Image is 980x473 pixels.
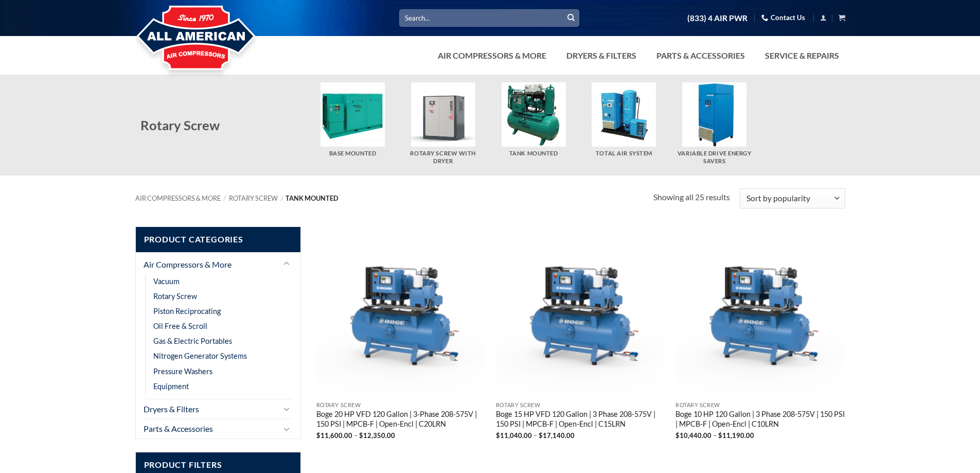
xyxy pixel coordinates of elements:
[759,45,845,66] a: Service & Repairs
[563,10,579,26] button: Submit
[316,402,486,409] p: Rotary Screw
[153,274,180,289] a: Vacuum
[584,82,664,157] a: Visit product category Total Air System
[281,194,283,202] span: /
[496,402,666,409] p: Rotary Screw
[539,431,575,440] bdi: 17,140.00
[399,9,579,26] input: Search…
[312,150,393,157] h5: Base Mounted
[135,195,654,202] nav: Breadcrumb
[674,150,755,165] h5: Variable Drive Energy Savers
[493,150,574,157] h5: Tank Mounted
[359,431,363,440] span: $
[312,82,393,157] a: Visit product category Base Mounted
[718,431,722,440] span: $
[223,194,226,202] span: /
[136,227,301,252] span: Product Categories
[496,431,532,440] bdi: 11,040.00
[320,82,385,147] img: Base Mounted
[280,423,293,435] button: Toggle
[153,379,189,394] a: Equipment
[496,431,500,440] span: $
[496,226,666,396] img: Boge 15 HP VFD 120 Gallon | 3 Phase 208-575V | 150 PSI | MPCB-F | Open-Encl | C15LRN
[153,334,232,348] a: Gas & Electric Portables
[584,150,664,157] h5: Total Air System
[493,82,574,157] a: Visit product category Tank Mounted
[153,319,207,334] a: Oil Free & Scroll
[153,289,197,304] a: Rotary Screw
[280,258,293,270] button: Toggle
[135,194,221,202] a: Air Compressors & More
[229,194,278,202] a: Rotary Screw
[650,45,751,66] a: Parts & Accessories
[144,419,278,439] a: Parts & Accessories
[153,304,221,319] a: Piston Reciprocating
[653,190,730,204] p: Showing all 25 results
[675,402,845,409] p: Rotary Screw
[144,399,278,419] a: Dryers & Filters
[153,348,247,363] a: Nitrogen Generator Systems
[675,226,845,396] img: Boge 10 HP 120 Gallon | 3 Phase 208-575V | 150 PSI | MPCB-F | Open-Encl | C10LRN
[316,410,486,430] a: Boge 20 HP VFD 120 Gallon | 3-Phase 208-575V | 150 PSI | MPCB-F | Open-Encl | C20LRN
[675,431,680,440] span: $
[316,431,320,440] span: $
[403,150,483,165] h5: Rotary Screw With Dryer
[316,431,352,440] bdi: 11,600.00
[839,11,845,24] a: View cart
[140,117,313,134] h2: Rotary Screw
[354,431,358,440] span: –
[740,188,845,208] select: Shop order
[403,82,483,165] a: Visit product category Rotary Screw With Dryer
[682,82,746,147] img: Variable Drive Energy Savers
[761,10,805,26] a: Contact Us
[687,9,747,27] a: (833) 4 AIR PWR
[144,255,278,274] a: Air Compressors & More
[411,82,475,147] img: Rotary Screw With Dryer
[560,45,643,66] a: Dryers & Filters
[592,82,656,147] img: Total Air System
[316,226,486,396] img: Boge 20 HP VFD 120 Gallon | 3-Phase 208-575V | 150 PSI | MPCB-F | Open-Encl | C20LRN
[280,402,293,415] button: Toggle
[713,431,717,440] span: –
[502,82,566,147] img: Tank Mounted
[496,410,666,430] a: Boge 15 HP VFD 120 Gallon | 3 Phase 208-575V | 150 PSI | MPCB-F | Open-Encl | C15LRN
[533,431,537,440] span: –
[718,431,754,440] bdi: 11,190.00
[359,431,395,440] bdi: 12,350.00
[153,364,212,379] a: Pressure Washers
[675,431,711,440] bdi: 10,440.00
[432,45,553,66] a: Air Compressors & More
[674,82,755,165] a: Visit product category Variable Drive Energy Savers
[539,431,543,440] span: $
[820,11,827,24] a: Login
[675,410,845,430] a: Boge 10 HP 120 Gallon | 3 Phase 208-575V | 150 PSI | MPCB-F | Open-Encl | C10LRN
